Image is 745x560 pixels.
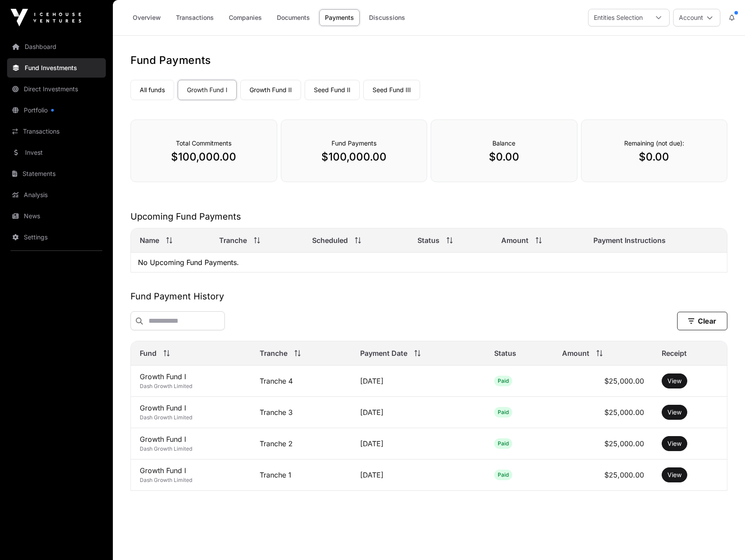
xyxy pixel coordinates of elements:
[130,53,727,67] h1: Fund Payments
[299,150,410,164] p: $100,000.00
[677,312,727,330] button: Clear
[492,139,515,147] span: Balance
[667,408,682,417] a: View
[662,348,687,358] span: Receipt
[130,290,727,302] h2: Fund Payment History
[351,459,485,491] td: [DATE]
[223,9,268,26] a: Companies
[140,383,192,389] span: Dash Growth Limited
[494,348,516,358] span: Status
[498,377,509,385] span: Paid
[131,253,727,273] td: No Upcoming Fund Payments.
[662,436,687,451] button: View
[7,228,106,247] a: Settings
[7,143,106,162] a: Invest
[662,467,687,482] button: View
[662,405,687,420] button: View
[140,445,192,452] span: Dash Growth Limited
[593,235,666,246] span: Payment Instructions
[7,101,106,120] a: Portfolio
[449,150,559,164] p: $0.00
[131,397,251,428] td: Growth Fund I
[130,210,727,223] h2: Upcoming Fund Payments
[501,235,529,246] span: Amount
[673,9,720,26] button: Account
[140,414,192,421] span: Dash Growth Limited
[140,235,159,246] span: Name
[589,9,648,26] div: Entities Selection
[7,206,106,226] a: News
[553,397,653,428] td: $25,000.00
[553,428,653,459] td: $25,000.00
[251,459,351,491] td: Tranche 1
[131,428,251,459] td: Growth Fund I
[176,139,231,147] span: Total Commitments
[498,471,509,478] span: Paid
[360,348,407,358] span: Payment Date
[498,440,509,447] span: Paid
[11,9,81,26] img: Icehouse Ventures Logo
[7,37,106,56] a: Dashboard
[667,470,682,479] a: View
[131,459,251,491] td: Growth Fund I
[140,348,156,358] span: Fund
[127,9,167,26] a: Overview
[662,373,687,388] button: View
[624,139,684,147] span: Remaining (not due):
[498,409,509,416] span: Paid
[7,164,106,183] a: Statements
[701,518,745,560] iframe: Chat Widget
[363,80,420,100] a: Seed Fund III
[7,122,106,141] a: Transactions
[7,79,106,99] a: Direct Investments
[351,366,485,397] td: [DATE]
[417,235,440,246] span: Status
[667,377,682,385] a: View
[332,139,376,147] span: Fund Payments
[553,366,653,397] td: $25,000.00
[251,366,351,397] td: Tranche 4
[251,428,351,459] td: Tranche 2
[305,80,360,100] a: Seed Fund II
[351,428,485,459] td: [DATE]
[599,150,710,164] p: $0.00
[251,397,351,428] td: Tranche 3
[351,397,485,428] td: [DATE]
[312,235,348,246] span: Scheduled
[149,150,259,164] p: $100,000.00
[170,9,220,26] a: Transactions
[219,235,247,246] span: Tranche
[363,9,411,26] a: Discussions
[140,477,192,483] span: Dash Growth Limited
[240,80,301,100] a: Growth Fund II
[553,459,653,491] td: $25,000.00
[130,80,174,100] a: All funds
[319,9,360,26] a: Payments
[178,80,237,100] a: Growth Fund I
[260,348,287,358] span: Tranche
[667,439,682,448] a: View
[7,58,106,78] a: Fund Investments
[131,366,251,397] td: Growth Fund I
[271,9,316,26] a: Documents
[562,348,589,358] span: Amount
[7,185,106,205] a: Analysis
